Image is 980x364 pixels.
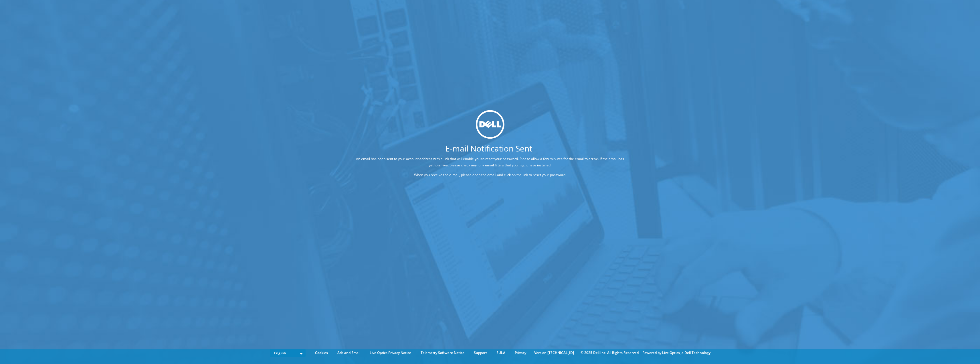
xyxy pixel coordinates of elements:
p: When you receive the e-mail, please open the email and click on the link to reset your password. [354,172,626,178]
a: Telemetry Software Notice [416,350,469,356]
a: Ads and Email [333,350,365,356]
li: Powered by Live Optics, a Dell Technology [642,350,710,356]
a: Support [470,350,491,356]
img: dell_svg_logo.svg [476,110,504,139]
a: EULA [492,350,510,356]
li: Version [TECHNICAL_ID] [531,350,577,356]
a: Privacy [510,350,530,356]
a: Cookies [311,350,332,356]
h1: E-mail Notification Sent [333,144,645,152]
a: Live Optics Privacy Notice [365,350,415,356]
li: © 2025 Dell Inc. All Rights Reserved [578,350,642,356]
p: An email has been sent to your account address with a link that will enable you to reset your pas... [354,156,626,168]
